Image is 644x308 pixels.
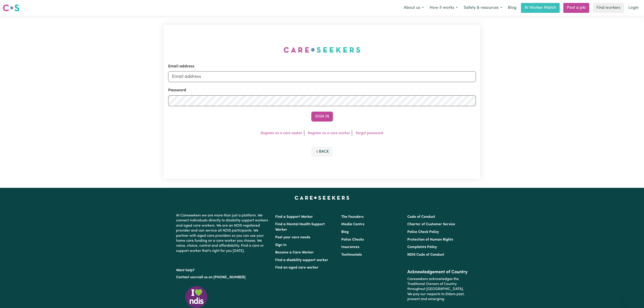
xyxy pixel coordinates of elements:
[341,215,364,219] a: The Founders
[427,3,461,13] button: How it works
[593,3,624,13] a: Find workers
[308,131,350,135] a: Register as a care worker
[407,223,455,226] a: Charter of Customer Service
[176,276,194,279] a: Contact us
[197,276,245,279] a: call us on [PHONE_NUMBER]
[275,215,313,219] a: Find a Support Worker
[341,245,359,249] a: Insurances
[341,238,364,241] a: Police Checks
[168,64,194,69] label: Email address
[311,147,333,157] button: Back
[407,238,453,241] a: Protection of Human Rights
[626,3,641,13] a: Login
[275,258,328,262] a: Find a disability support worker
[275,223,325,232] a: Find a Mental Health Support Worker
[311,112,333,122] button: Sign In
[176,273,270,282] p: or
[275,251,314,254] a: Become a Care Worker
[401,3,427,13] button: About us
[407,275,468,304] p: Careseekers acknowledges the Traditional Owners of Country throughout [GEOGRAPHIC_DATA]. We pay o...
[407,215,435,219] a: Code of Conduct
[407,253,444,257] a: NDIS Code of Conduct
[341,223,364,226] a: Media Centre
[461,3,505,13] button: Safety & resources
[168,71,476,82] input: Email address
[407,245,437,249] a: Complaints Policy
[563,3,589,13] a: Post a job
[176,211,270,255] p: At Careseekers we are more than just a platform. We connect individuals directly to disability su...
[295,196,349,200] a: Careseekers home page
[521,3,560,13] a: AI Worker Match
[275,243,286,247] a: Sign In
[341,253,362,257] a: Testimonials
[407,230,439,234] a: Police Check Policy
[168,87,186,93] label: Password
[356,131,383,135] a: Forgot password
[261,131,302,135] a: Register as a care seeker
[176,266,270,273] p: Want help?
[341,230,349,234] a: Blog
[407,269,468,275] h2: Acknowledgement of Country
[3,3,19,13] a: Careseekers logo
[3,4,19,12] img: Careseekers logo
[275,236,310,239] a: Post your care needs
[275,266,319,269] a: Find an aged care worker
[505,3,519,13] a: Blog
[626,290,640,304] iframe: Button to launch messaging window, conversation in progress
